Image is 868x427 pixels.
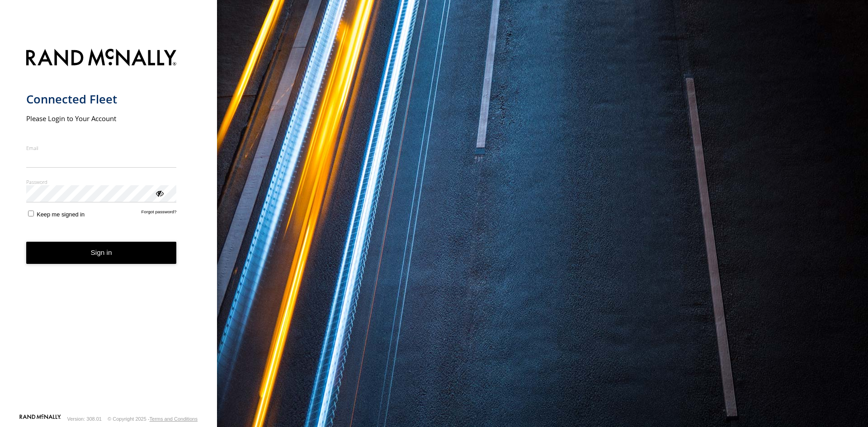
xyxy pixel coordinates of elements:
form: main [26,43,191,413]
h1: Connected Fleet [26,92,177,107]
div: ViewPassword [155,188,164,197]
a: Terms and Conditions [150,416,198,422]
label: Email [26,145,177,151]
img: Rand McNally [26,47,177,70]
div: Version: 308.01 [67,416,102,422]
a: Visit our Website [19,414,61,423]
label: Password [26,178,177,185]
button: Sign in [26,242,177,264]
h2: Please Login to Your Account [26,114,177,123]
span: Keep me signed in [37,211,85,218]
input: Keep me signed in [28,211,34,216]
a: Forgot password? [142,209,177,218]
div: © Copyright 2025 - [108,416,198,422]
